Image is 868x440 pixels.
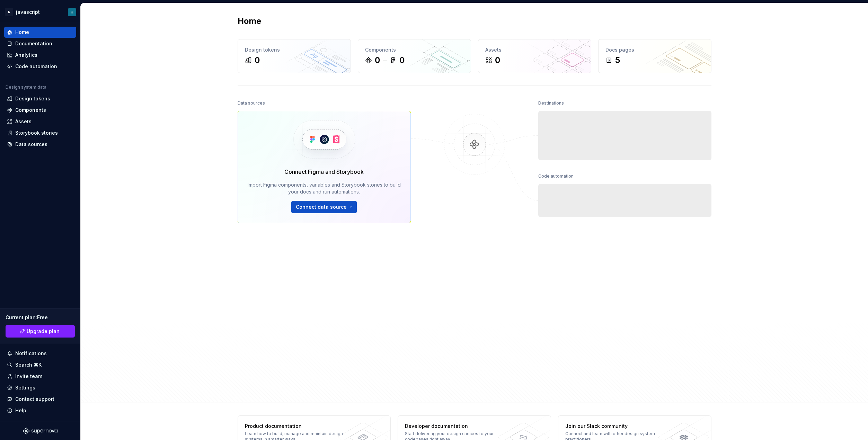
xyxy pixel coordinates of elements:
[238,16,261,27] h2: Home
[6,84,46,90] div: Design system data
[615,55,620,66] div: 5
[4,359,76,370] button: Search ⌘K
[15,63,57,70] div: Code automation
[4,50,76,61] a: Analytics
[605,46,704,53] div: Docs pages
[4,127,76,138] a: Storybook stories
[399,55,405,66] div: 0
[5,8,13,16] div: N
[478,39,591,73] a: Assets0
[15,52,37,59] div: Analytics
[15,95,50,102] div: Design tokens
[15,129,58,136] div: Storybook stories
[245,423,346,430] div: Product documentation
[405,423,506,430] div: Developer documentation
[4,382,76,393] a: Settings
[358,39,471,73] a: Components00
[485,46,584,53] div: Assets
[4,93,76,104] a: Design tokens
[4,27,76,38] a: Home
[565,423,666,430] div: Join our Slack community
[4,116,76,127] a: Assets
[598,39,711,73] a: Docs pages5
[23,428,57,434] svg: Supernova Logo
[15,384,35,391] div: Settings
[16,9,40,16] div: javascript
[15,396,54,403] div: Contact support
[245,46,344,53] div: Design tokens
[4,105,76,116] a: Components
[27,328,60,335] span: Upgrade plan
[15,361,42,368] div: Search ⌘K
[15,407,26,414] div: Help
[15,141,47,148] div: Data sources
[495,55,500,66] div: 0
[1,5,79,19] button: NjavascriptH
[538,98,564,108] div: Destinations
[248,181,401,195] div: Import Figma components, variables and Storybook stories to build your docs and run automations.
[6,325,75,338] a: Upgrade plan
[375,55,380,66] div: 0
[15,40,52,47] div: Documentation
[365,46,464,53] div: Components
[4,139,76,150] a: Data sources
[255,55,260,66] div: 0
[4,348,76,359] button: Notifications
[4,405,76,416] button: Help
[538,171,574,181] div: Code automation
[4,38,76,49] a: Documentation
[284,168,364,176] div: Connect Figma and Storybook
[296,204,347,210] span: Connect data source
[4,394,76,405] button: Contact support
[15,107,46,114] div: Components
[15,350,47,357] div: Notifications
[15,29,29,36] div: Home
[4,371,76,382] a: Invite team
[291,201,357,213] button: Connect data source
[238,39,351,73] a: Design tokens0
[15,373,42,380] div: Invite team
[4,61,76,72] a: Code automation
[71,9,73,15] div: H
[6,314,75,321] div: Current plan : Free
[238,98,265,108] div: Data sources
[15,118,32,125] div: Assets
